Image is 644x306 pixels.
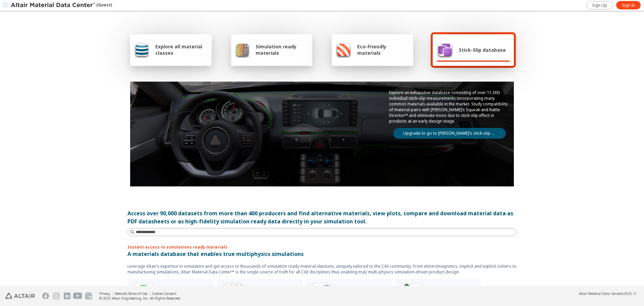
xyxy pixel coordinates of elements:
[155,43,208,56] span: Explore all material classes
[357,43,409,56] span: Eco-Friendly materials
[616,1,641,9] a: Sign In
[336,42,351,58] img: Eco-Friendly materials
[127,263,517,275] p: Leverage Altair’s expertise in simulation and get access to thousands of simulation ready materia...
[127,244,517,250] p: Instant access to simulations ready materials
[579,291,636,296] div: (v2025.1)
[579,291,621,296] span: Altair Material Data Center
[256,43,308,56] span: Simulation ready materials
[389,90,510,124] p: Explore an exhaustive database consisting of over 11,000 individual stick-slip measurements incor...
[152,291,176,296] a: Cookie Consent
[134,42,149,58] img: Explore all material classes
[127,209,517,225] div: Access over 90,000 datasets from more than 400 producers and find alternative materials, view plo...
[99,291,110,296] a: Privacy
[115,291,147,296] a: Website Terms of Use
[459,47,506,53] span: Stick-Slip database
[127,250,517,258] p: A materials database that enables true multiphysics simulations
[235,42,250,58] img: Simulation ready materials
[393,128,506,139] a: Upgrade to go to [PERSON_NAME]’s stick-slip database
[622,3,635,8] span: Sign In
[11,2,112,9] div: (Guest)
[99,296,181,301] div: © 2025 Altair Engineering, Inc. All Rights Reserved.
[11,2,96,9] img: Altair Material Data Center
[437,42,453,58] img: Stick-Slip database
[586,1,613,9] a: Sign Up
[592,3,607,8] span: Sign Up
[5,293,35,299] img: Altair Engineering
